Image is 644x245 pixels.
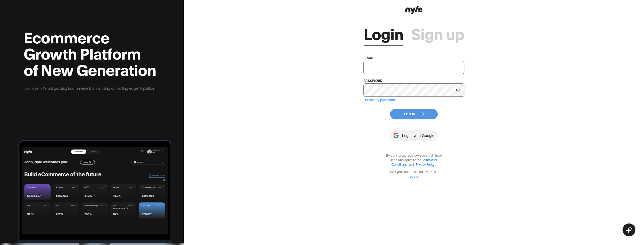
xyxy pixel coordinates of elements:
[383,169,445,178] p: Don't you have an account yet? Then
[24,29,157,77] h2: Ecommerce Growth Platform of New Generation
[390,109,438,119] button: Log In
[363,56,375,60] label: e-mail
[383,153,445,167] p: By signing up, I acknowledge that I have read and agree to the .
[411,25,464,41] a: Sign up
[391,158,437,166] a: Terms and Conditions
[363,78,383,82] label: password
[363,98,395,102] a: I forgot my password
[416,162,434,166] a: Privacy Policy
[409,174,419,178] a: register
[390,130,437,141] button: Log in with Google
[24,85,157,91] p: Join over 349 fast growing Ecommerce Brands using our cutting edge AI platform
[407,162,415,166] span: and
[364,25,403,41] a: Login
